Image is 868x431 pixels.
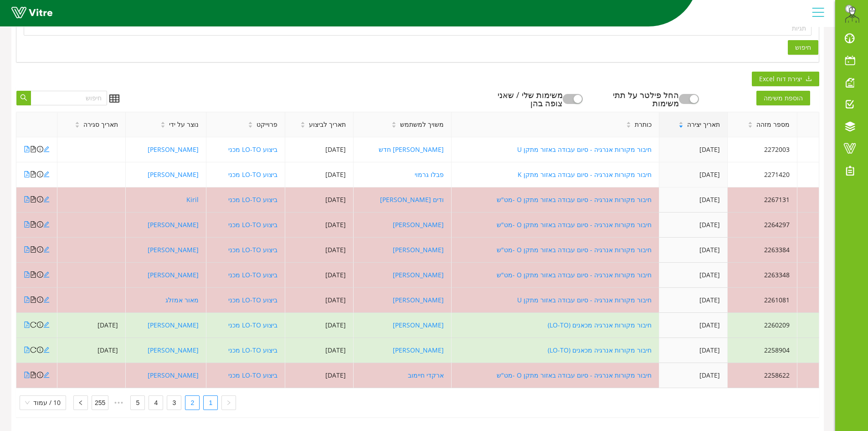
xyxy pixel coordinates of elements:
span: left [78,400,83,405]
td: [DATE] [659,338,728,363]
a: חיבור מקורות אנרגיה מכאנים (LO-TO) [548,321,652,329]
span: caret-down [678,124,683,129]
a: 1 [204,396,217,410]
span: file-text [30,171,36,177]
a: 255 [92,396,108,410]
span: מספר מזהה [756,119,790,130]
td: 2261081 [728,288,797,313]
span: info-circle [37,347,43,353]
a: 3 [167,396,181,410]
li: 3 [167,395,181,410]
span: search [20,94,27,102]
button: search [16,91,31,105]
a: הוספת משימה [756,92,819,103]
span: caret-down [626,124,631,129]
a: חיבור מקורות אנרגיה - סיום עבודה באזור מתקן O -מט"ש [497,220,652,229]
span: info-circle [37,372,43,378]
td: [DATE] [285,238,354,263]
td: [DATE] [659,137,728,162]
span: caret-up [75,120,80,125]
span: תאריך סגירה [83,119,118,130]
a: file-pdf [24,371,30,379]
a: [PERSON_NAME] [148,346,199,354]
span: משויך למשתמש [400,119,444,130]
td: [DATE] [659,363,728,388]
td: [DATE] [659,238,728,263]
span: edit [43,196,50,203]
td: [DATE] [285,213,354,238]
div: החל פילטר על תתי משימות [601,91,678,107]
td: [DATE] [285,363,354,388]
span: caret-down [748,124,753,129]
span: פרוייקט [257,119,277,130]
span: file-text [30,146,36,152]
span: reload [30,322,36,328]
a: file-pdf [24,321,30,329]
a: פבלו גרמוי [415,170,444,179]
button: downloadיצירת דוח Excel [752,72,819,86]
span: edit [43,246,50,253]
a: חיבור מקורות אנרגיה - סיום עבודה באזור מתקן O -מט"ש [497,270,652,279]
span: caret-up [391,120,396,125]
td: [DATE] [659,288,728,313]
a: [PERSON_NAME] [393,346,444,354]
span: info-circle [37,271,43,278]
li: 1 [203,395,218,410]
span: edit [43,347,50,353]
td: [DATE] [285,313,354,338]
span: info-circle [37,246,43,253]
span: info-circle [37,146,43,152]
a: חיבור מקורות אנרגיה - סיום עבודה באזור מתקן K [518,170,652,179]
a: [PERSON_NAME] חדש [379,145,444,154]
a: [PERSON_NAME] [148,321,199,329]
span: table [109,93,119,104]
a: [PERSON_NAME] [148,245,199,254]
a: ודים [PERSON_NAME] [380,195,444,204]
a: ביצוע LO-TO מכני [228,245,277,254]
a: file-pdf [24,145,30,154]
span: caret-down [75,124,80,129]
a: [PERSON_NAME] [148,170,199,179]
span: edit [43,296,50,303]
span: יצירת דוח Excel [759,74,802,84]
span: file-text [30,221,36,228]
span: edit [43,271,50,278]
td: 2263348 [728,263,797,288]
li: העמוד הקודם [221,395,236,410]
span: caret-up [248,120,253,125]
a: [PERSON_NAME] [148,371,199,379]
span: file-pdf [24,372,30,378]
a: 5 [131,396,144,410]
a: [PERSON_NAME] [393,321,444,329]
li: 5 [130,395,145,410]
a: [PERSON_NAME] [393,296,444,304]
span: info-circle [37,221,43,228]
img: da32df7d-b9e3-429d-8c5c-2e32c797c474.png [843,5,861,23]
td: 2272003 [728,137,797,162]
td: [DATE] [57,338,126,363]
a: ביצוע LO-TO מכני [228,321,277,329]
span: download [806,75,812,83]
span: info-circle [37,322,43,328]
td: [DATE] [285,288,354,313]
a: ביצוע LO-TO מכני [228,371,277,379]
span: file-text [30,296,36,303]
span: ••• [112,395,127,410]
td: 2263384 [728,238,797,263]
div: Page Size [20,395,66,410]
a: edit [43,270,50,279]
span: נוצר על ידי [169,119,199,130]
span: file-text [30,271,36,278]
a: מאור אמזלג [165,296,199,304]
a: ביצוע LO-TO מכני [228,195,277,204]
a: edit [43,170,50,179]
td: 2267131 [728,187,797,213]
span: file-pdf [24,221,30,228]
span: file-pdf [24,347,30,353]
a: edit [43,195,50,204]
a: [PERSON_NAME] [393,245,444,254]
span: caret-down [160,124,165,129]
a: ביצוע LO-TO מכני [228,296,277,304]
a: חיבור מקורות אנרגיה - סיום עבודה באזור מתקן O -מט"ש [497,195,652,204]
td: 2271420 [728,162,797,187]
